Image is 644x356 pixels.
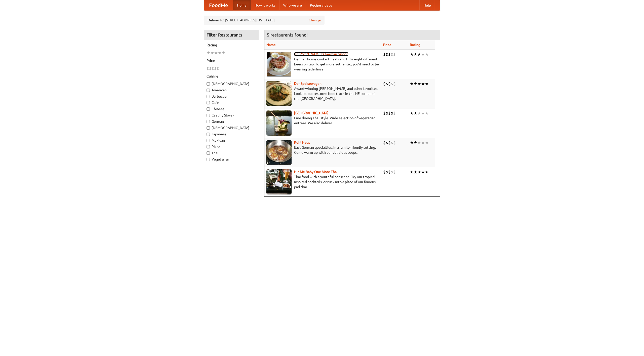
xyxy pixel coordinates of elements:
li: ★ [417,140,421,145]
li: $ [391,81,393,87]
li: $ [393,52,396,57]
li: $ [207,66,209,71]
li: ★ [425,169,429,175]
a: Hit Me Baby One More Thai [294,170,338,174]
li: $ [388,52,391,57]
li: ★ [417,110,421,116]
li: ★ [425,81,429,87]
li: ★ [207,50,210,56]
h4: Filter Restaurants [204,30,259,40]
li: ★ [210,50,214,56]
li: $ [391,52,393,57]
img: babythai.jpg [266,169,292,194]
label: Vegetarian [207,157,256,162]
li: ★ [414,81,417,87]
p: German home-cooked meals and fifty-eight different beers on tap. To get more authentic, you'd nee... [266,57,379,72]
li: $ [383,140,386,145]
a: How it works [251,0,279,10]
ng-pluralize: 5 restaurants found! [267,32,308,37]
li: ★ [410,52,414,57]
li: ★ [410,169,414,175]
label: [DEMOGRAPHIC_DATA] [207,125,256,130]
label: Czech / Slovak [207,113,256,118]
li: $ [388,169,391,175]
p: Award-winning [PERSON_NAME] and other favorites. Look for our restored food truck in the NE corne... [266,86,379,101]
li: $ [386,81,388,87]
li: ★ [410,110,414,116]
li: ★ [414,169,417,175]
a: Recipe videos [306,0,336,10]
li: ★ [425,110,429,116]
li: $ [393,169,396,175]
label: Pizza [207,144,256,149]
input: Mexican [207,139,210,142]
a: Who we are [279,0,306,10]
li: ★ [421,110,425,116]
b: [GEOGRAPHIC_DATA] [294,111,329,115]
li: $ [383,52,386,57]
input: Vegetarian [207,158,210,161]
input: Cafe [207,101,210,104]
li: $ [217,66,219,71]
li: ★ [425,52,429,57]
img: speisewagen.jpg [266,81,292,106]
li: $ [391,140,393,145]
a: Kohl Haus [294,140,310,144]
label: Japanese [207,132,256,137]
li: $ [388,110,391,116]
a: Help [419,0,435,10]
a: Der Speisewagen [294,82,321,86]
input: American [207,89,210,92]
a: Rating [410,43,420,47]
img: esthers.jpg [266,52,292,77]
input: Japanese [207,133,210,136]
li: $ [393,81,396,87]
input: [DEMOGRAPHIC_DATA] [207,126,210,130]
input: Czech / Slovak [207,114,210,117]
h5: Cuisine [207,74,256,79]
li: ★ [417,81,421,87]
label: Mexican [207,138,256,143]
input: Thai [207,151,210,155]
li: $ [386,140,388,145]
input: German [207,120,210,123]
input: [DEMOGRAPHIC_DATA] [207,82,210,86]
input: Barbecue [207,95,210,98]
a: Price [383,43,391,47]
li: ★ [410,140,414,145]
li: $ [209,66,212,71]
a: [PERSON_NAME]'s German Saloon [294,52,348,56]
label: [DEMOGRAPHIC_DATA] [207,81,256,86]
li: ★ [421,81,425,87]
li: $ [388,81,391,87]
li: ★ [222,50,225,56]
label: Chinese [207,106,256,111]
label: German [207,119,256,124]
li: $ [383,110,386,116]
img: satay.jpg [266,110,292,136]
li: ★ [421,169,425,175]
h5: Rating [207,43,256,48]
li: $ [383,169,386,175]
a: Name [266,43,276,47]
p: Fine dining Thai-style. Wide selection of vegetarian entrées. We also deliver. [266,115,379,126]
li: ★ [214,50,218,56]
li: ★ [218,50,222,56]
li: ★ [414,52,417,57]
li: $ [214,66,217,71]
li: $ [391,110,393,116]
div: Deliver to: [STREET_ADDRESS][US_STATE] [204,16,325,25]
label: Thai [207,150,256,155]
li: $ [393,110,396,116]
h5: Price [207,58,256,63]
li: $ [383,81,386,87]
p: Thai food with a youthful bar scene. Try our tropical inspired cocktails, or tuck into a plate of... [266,174,379,189]
input: Pizza [207,145,210,148]
label: American [207,88,256,93]
p: East German specialties, in a family-friendly setting. Come warm up with our delicious soups. [266,145,379,155]
li: ★ [417,169,421,175]
li: $ [391,169,393,175]
label: Barbecue [207,94,256,99]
